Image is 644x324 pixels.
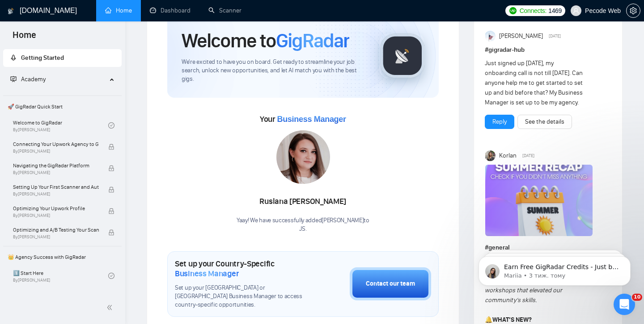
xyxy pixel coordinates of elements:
[4,98,121,116] span: 🚀 GigRadar Quick Start
[485,150,496,161] img: Korlan
[277,115,346,124] span: Business Manager
[5,29,43,47] span: Home
[13,183,99,191] span: Setting Up Your First Scanner and Auto-Bidder
[13,149,99,154] span: By [PERSON_NAME]
[175,284,305,309] span: Set up your [GEOGRAPHIC_DATA] or [GEOGRAPHIC_DATA] Business Manager to access country-specific op...
[626,7,640,14] a: setting
[10,75,46,83] span: Academy
[509,7,517,14] img: upwork-logo.png
[627,7,640,14] span: setting
[485,58,586,108] div: Just signed up [DATE], my onboarding call is not till [DATE]. Can anyone help me to get started t...
[499,151,517,161] span: Korlan
[13,290,99,299] span: ⛔ Top 3 Mistakes of Pro Agencies
[237,216,369,233] div: Yaay! We have successfully added [PERSON_NAME] to
[13,234,99,240] span: By [PERSON_NAME]
[175,269,239,278] span: Business Manager
[276,130,330,184] img: 1686860256935-51.jpg
[517,115,572,129] button: See the details
[108,165,114,171] span: lock
[380,33,425,78] img: gigradar-logo.png
[366,279,415,289] div: Contact our team
[549,32,561,40] span: [DATE]
[182,58,365,83] span: We're excited to have you on board. Get ready to streamline your job search, unlock new opportuni...
[13,140,99,149] span: Connecting Your Upwork Agency to GigRadar
[108,208,114,214] span: lock
[499,31,543,41] span: [PERSON_NAME]
[548,6,562,16] span: 1469
[108,187,114,193] span: lock
[485,165,593,236] img: F09CV3P1UE7-Summer%20recap.png
[485,316,492,324] span: 🔔
[525,117,564,127] a: See the details
[105,7,132,14] a: homeHome
[208,7,241,14] a: searchScanner
[108,273,114,279] span: check-circle
[520,6,547,16] span: Connects:
[485,31,496,42] img: Anisuzzaman Khan
[614,294,635,315] iframe: Intercom live chat
[13,170,99,175] span: By [PERSON_NAME]
[108,122,114,129] span: check-circle
[10,76,17,82] span: fund-projection-screen
[492,316,532,324] strong: WHAT’S NEW?
[106,303,115,312] span: double-left
[237,194,369,209] div: Ruslana [PERSON_NAME]
[3,49,122,67] li: Getting Started
[13,161,99,170] span: Navigating the GigRadar Platform
[13,116,108,135] a: Welcome to GigRadarBy[PERSON_NAME]
[632,294,642,301] span: 10
[276,29,349,53] span: GigRadar
[150,7,191,14] a: dashboardDashboard
[21,54,64,62] span: Getting Started
[485,115,514,129] button: Reply
[260,114,346,124] span: Your
[4,248,121,266] span: 👑 Agency Success with GigRadar
[8,4,14,18] img: logo
[21,75,46,83] span: Academy
[13,204,99,213] span: Optimizing Your Upwork Profile
[13,191,99,197] span: By [PERSON_NAME]
[237,225,369,233] p: JS .
[175,259,305,278] h1: Set up your Country-Specific
[573,8,579,14] span: user
[485,45,611,55] h1: # gigradar-hub
[13,266,108,286] a: 1️⃣ Start HereBy[PERSON_NAME]
[465,237,644,300] iframe: Intercom notifications повідомлення
[13,213,99,218] span: By [PERSON_NAME]
[13,225,99,234] span: Optimizing and A/B Testing Your Scanner for Better Results
[10,54,17,61] span: rocket
[350,267,431,300] button: Contact our team
[626,4,640,18] button: setting
[108,144,114,150] span: lock
[182,29,349,53] h1: Welcome to
[108,229,114,236] span: lock
[522,152,534,160] span: [DATE]
[492,117,507,127] a: Reply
